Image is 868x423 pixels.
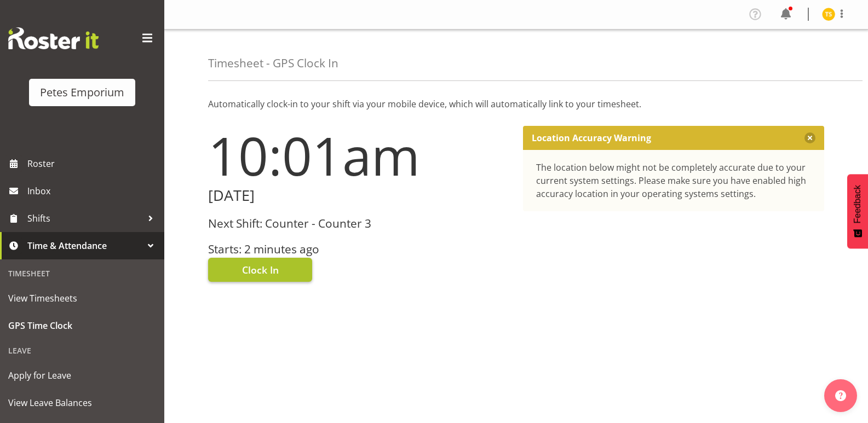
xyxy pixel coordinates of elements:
[242,263,279,277] span: Clock In
[3,312,162,339] a: GPS Time Clock
[27,183,159,199] span: Inbox
[8,290,156,306] span: View Timesheets
[27,210,142,227] span: Shifts
[3,262,162,285] div: Timesheet
[208,57,338,69] h4: Timesheet - GPS Clock In
[208,243,510,256] h3: Starts: 2 minutes ago
[208,258,312,282] button: Clock In
[27,155,159,172] span: Roster
[27,237,142,254] span: Time & Attendance
[835,390,846,401] img: help-xxl-2.png
[8,395,156,411] span: View Leave Balances
[822,8,835,21] img: tamara-straker11292.jpg
[804,132,815,143] button: Close message
[208,187,510,204] h2: [DATE]
[208,217,510,230] h3: Next Shift: Counter - Counter 3
[208,97,824,111] p: Automatically clock-in to your shift via your mobile device, which will automatically link to you...
[8,27,99,49] img: Rosterit website logo
[847,174,868,248] button: Feedback - Show survey
[3,362,162,389] a: Apply for Leave
[3,339,162,362] div: Leave
[3,285,162,312] a: View Timesheets
[40,84,124,101] div: Petes Emporium
[8,367,156,384] span: Apply for Leave
[208,126,510,185] h1: 10:01am
[8,317,156,334] span: GPS Time Clock
[532,132,651,143] p: Location Accuracy Warning
[3,389,162,416] a: View Leave Balances
[853,185,863,223] span: Feedback
[536,161,812,200] div: The location below might not be completely accurate due to your current system settings. Please m...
